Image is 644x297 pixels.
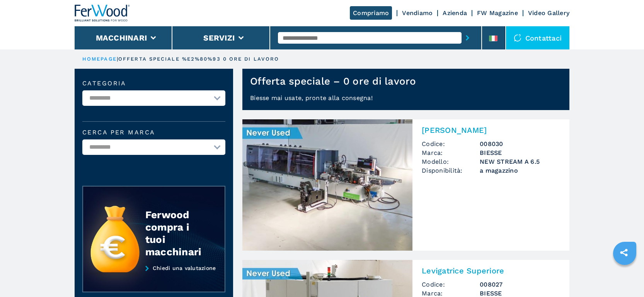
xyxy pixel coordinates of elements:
span: Disponibilità: [422,166,480,175]
a: Bordatrice Singola BIESSE NEW STREAM A 6.5[PERSON_NAME]Codice:008030Marca:BIESSEModello:NEW STREA... [242,119,569,251]
a: Video Gallery [528,9,569,17]
a: Azienda [443,9,467,17]
h3: Levigatrice Superiore [422,266,560,275]
a: FW Magazine [477,9,518,17]
span: Marca: [422,148,480,157]
img: Bordatrice Singola BIESSE NEW STREAM A 6.5 [242,119,412,251]
a: sharethis [614,243,634,262]
span: Codice: [422,139,480,148]
h3: 008027 [480,280,560,289]
h3: [PERSON_NAME] [422,126,560,135]
span: Codice: [422,280,480,289]
iframe: Chat [611,262,638,291]
img: Ferwood [75,5,130,22]
div: Ferwood compra i tuoi macchinari [145,209,210,258]
span: Biesse mai usate, pronte alla consegna! [250,94,373,102]
h3: 008030 [480,139,560,148]
p: offerta speciale %E2%80%93 0 ore di lavoro [118,56,279,63]
a: HOMEPAGE [82,56,117,62]
h3: NEW STREAM A 6.5 [480,157,560,166]
span: a magazzino [480,166,560,175]
h1: Offerta speciale – 0 ore di lavoro [250,75,416,87]
button: Servizi [203,33,235,42]
span: Modello: [422,157,480,166]
div: Contattaci [506,26,570,49]
a: Compriamo [350,6,392,20]
span: | [117,56,118,62]
img: Contattaci [514,34,521,42]
a: Vendiamo [402,9,433,17]
a: Chiedi una valutazione [82,265,225,293]
label: Categoria [82,80,225,87]
button: Macchinari [96,33,147,42]
label: Cerca per marca [82,129,225,136]
button: submit-button [462,29,474,47]
h3: BIESSE [480,148,560,157]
